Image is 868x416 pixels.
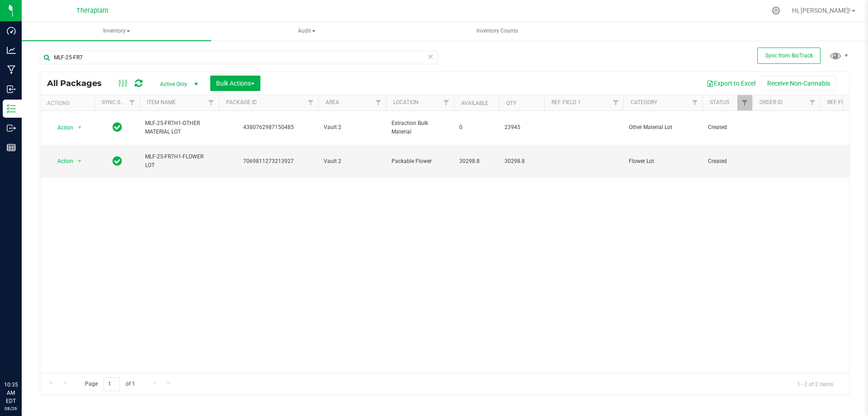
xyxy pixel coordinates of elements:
[805,95,820,110] a: Filter
[459,123,494,132] span: 0
[210,76,260,91] button: Bulk Actions
[737,95,752,110] a: Filter
[708,123,747,132] span: Created
[371,95,386,110] a: Filter
[27,342,38,353] iframe: Resource center unread badge
[631,99,657,105] a: Category
[324,123,381,132] span: Vault 2
[7,124,16,133] inline-svg: Outbound
[7,104,16,113] inline-svg: Inventory
[770,6,782,15] div: Manage settings
[765,53,813,59] span: Sync from BioTrack
[701,76,761,91] button: Export to Excel
[212,22,401,41] a: Audit
[7,143,16,152] inline-svg: Reports
[461,100,488,106] a: Available
[216,80,255,87] span: Bulk Actions
[76,7,108,14] span: Theraplant
[402,22,592,41] a: Inventory Counts
[40,51,438,64] input: Search Package ID, Item Name, SKU, Lot or Part Number...
[688,95,703,110] a: Filter
[790,377,840,391] span: 1 - 2 of 2 items
[74,121,85,134] span: select
[47,100,91,106] div: Actions
[629,157,697,166] span: Flower Lot
[392,119,448,136] span: Extraction Bulk Material
[757,48,821,64] button: Sync from BioTrack
[102,99,137,105] a: Sync Status
[7,46,16,55] inline-svg: Analytics
[212,22,401,40] span: Audit
[459,157,494,166] span: 30298.8
[4,405,18,412] p: 08/26
[22,22,211,41] a: Inventory
[217,157,320,166] div: 7069811273213927
[226,99,257,105] a: Package ID
[427,51,434,62] span: Clear
[827,99,857,105] a: Ref Field 2
[464,27,530,35] span: Inventory Counts
[74,155,85,167] span: select
[4,381,18,405] p: 10:35 AM EDT
[552,99,581,105] a: Ref Field 1
[759,99,783,105] a: Order Id
[113,155,122,167] span: In Sync
[49,155,74,167] span: Action
[217,123,320,132] div: 4380762987150485
[145,119,213,136] span: MLF-25-FR7H1-OTHER MATERIAL LOT
[505,123,539,132] span: 23945
[204,95,219,110] a: Filter
[47,78,111,88] span: All Packages
[392,157,448,166] span: Packable Flower
[7,65,16,74] inline-svg: Manufacturing
[708,157,747,166] span: Created
[9,344,36,371] iframe: Resource center
[325,99,339,105] a: Area
[104,377,120,391] input: 1
[710,99,729,105] a: Status
[7,26,16,35] inline-svg: Dashboard
[609,95,623,110] a: Filter
[147,99,176,105] a: Item Name
[506,100,516,106] a: Qty
[145,153,213,170] span: MLF-25-FR7H1-FLOWER LOT
[324,157,381,166] span: Vault 2
[439,95,454,110] a: Filter
[125,95,140,110] a: Filter
[629,123,697,132] span: Other Material Lot
[113,121,122,134] span: In Sync
[49,121,74,134] span: Action
[77,377,142,391] span: Page of 1
[792,7,851,14] span: Hi, [PERSON_NAME]!
[7,85,16,94] inline-svg: Inbound
[393,99,419,105] a: Location
[505,157,539,166] span: 30298.8
[303,95,318,110] a: Filter
[761,76,836,91] button: Receive Non-Cannabis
